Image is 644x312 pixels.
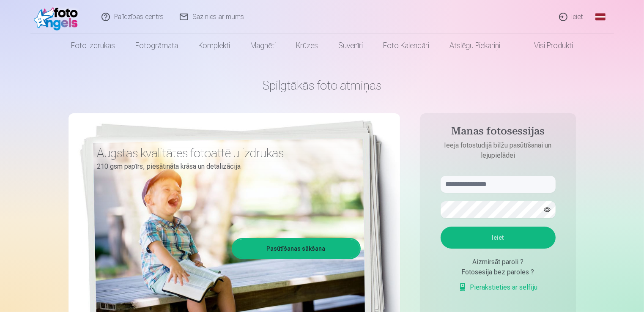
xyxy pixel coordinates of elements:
a: Suvenīri [328,34,373,57]
a: Visi produkti [510,34,583,57]
a: Atslēgu piekariņi [439,34,510,57]
h1: Spilgtākās foto atmiņas [69,78,576,93]
a: Pasūtīšanas sākšana [233,239,359,258]
button: Ieiet [441,227,556,249]
div: Aizmirsāt paroli ? [441,257,556,267]
p: 210 gsm papīrs, piesātināta krāsa un detalizācija [97,161,354,172]
a: Krūzes [286,34,328,57]
a: Foto kalendāri [373,34,439,57]
a: Pierakstieties ar selfiju [458,282,538,293]
a: Fotogrāmata [125,34,188,57]
img: /fa1 [34,3,82,30]
div: Fotosesija bez paroles ? [441,267,556,277]
a: Magnēti [240,34,286,57]
h4: Manas fotosessijas [432,125,564,140]
a: Komplekti [188,34,240,57]
a: Foto izdrukas [61,34,125,57]
p: Ieeja fotostudijā bilžu pasūtīšanai un lejupielādei [432,140,564,161]
h3: Augstas kvalitātes fotoattēlu izdrukas [97,145,354,161]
